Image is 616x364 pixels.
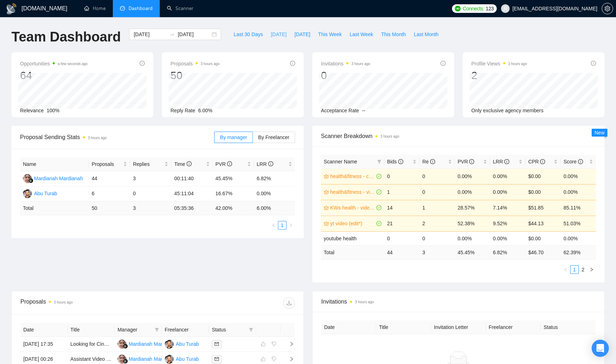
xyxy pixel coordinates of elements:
span: info-circle [469,159,474,164]
span: Relevance [20,108,44,113]
span: Manager [117,326,152,334]
td: 0.00% [490,168,525,184]
span: By manager [220,134,247,140]
img: MM [117,340,126,349]
td: 0.00% [560,168,596,184]
td: 45:11:04 [171,186,212,201]
td: 3 [130,201,171,215]
td: Total [321,245,384,259]
span: crown [324,221,329,226]
span: By Freelancer [258,134,289,140]
span: info-circle [591,61,596,66]
td: 0.00% [490,184,525,200]
span: info-circle [140,61,145,66]
th: Status [541,320,596,334]
td: $0.00 [525,231,561,245]
span: crown [324,174,329,179]
td: $ 46.70 [525,245,561,259]
span: crown [324,190,329,195]
th: Date [20,323,68,337]
a: searchScanner [167,5,193,11]
td: [DATE] 17:35 [20,337,68,352]
a: MMMardianah Mardianah [117,341,177,346]
span: info-circle [187,161,192,166]
td: 9.52% [490,216,525,231]
th: Name [20,157,89,171]
th: Proposals [89,157,130,171]
td: 21 [384,216,420,231]
span: Time [174,161,191,167]
span: check-circle [376,174,381,179]
li: 1 [570,265,579,274]
td: 0.00% [455,184,490,200]
time: 3 hours ago [54,300,73,304]
td: $51.85 [525,200,561,216]
td: 0.00% [560,184,596,200]
span: check-circle [376,205,381,210]
span: info-circle [578,159,583,164]
span: to [169,31,175,37]
img: upwork-logo.png [455,6,461,11]
span: LRR [493,159,509,164]
button: Last 30 Days [230,29,267,40]
span: left [564,267,568,272]
a: 2 [579,266,587,274]
span: download [284,300,294,306]
li: Previous Page [269,221,278,230]
time: 3 hours ago [380,134,399,138]
td: 44 [89,171,130,186]
td: $44.13 [525,216,561,231]
span: Bids [387,159,403,164]
td: 0.00% [455,168,490,184]
div: Abu Turab [176,355,199,363]
button: download [283,297,295,309]
li: Previous Page [562,265,570,274]
li: Next Page [587,265,596,274]
button: left [269,221,278,230]
span: Reply Rate [170,108,195,113]
a: 1 [278,221,286,229]
td: 0 [419,184,455,200]
span: info-circle [398,159,403,164]
td: Total [20,201,89,215]
span: -- [362,108,365,113]
button: [DATE] [290,29,314,40]
div: 0 [321,69,370,82]
span: crown [324,205,329,210]
th: Invitation Letter [431,320,486,334]
span: left [271,223,276,227]
span: Connects: [463,5,484,13]
th: Title [376,320,431,334]
span: Scanner Name [324,159,357,164]
span: Dashboard [129,5,153,11]
a: yt video (edit*) [330,220,375,227]
span: mail [215,357,219,361]
div: Abu Turab [34,190,57,197]
th: Replies [130,157,171,171]
span: Scanner Breakdown [321,132,596,141]
button: This Month [377,29,410,40]
div: Mardianah Mardianah [34,174,83,182]
div: Mardianah Mardianah [129,340,177,348]
img: gigradar-bm.png [123,344,128,349]
a: MMMardianah Mardianah [23,175,83,181]
td: 2 [419,216,455,231]
span: Proposals [170,59,220,68]
span: Proposal Sending Stats [20,133,214,142]
span: 100% [47,108,59,113]
input: End date [178,30,210,38]
span: PVR [458,159,475,164]
td: 00:11:40 [171,171,212,186]
td: 0.00% [254,186,295,201]
td: 6 [89,186,130,201]
span: check-circle [376,221,381,226]
td: 05:35:36 [171,201,212,215]
td: 1 [384,184,420,200]
span: filter [155,328,159,332]
td: Looking for Cinematic Product Videos for Luxury Jewelry Brand [68,337,115,352]
span: info-circle [441,61,446,66]
img: AT [165,340,174,349]
h1: Team Dashboard [11,29,121,45]
button: This Week [314,29,346,40]
td: 14 [384,200,420,216]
